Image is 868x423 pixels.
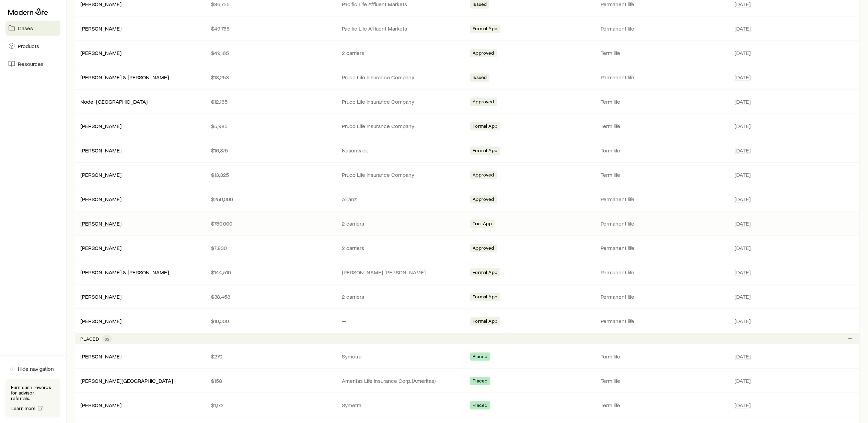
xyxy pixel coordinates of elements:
[80,336,99,342] p: Placed
[734,147,751,154] span: [DATE]
[473,318,498,325] span: Formal App
[80,244,121,251] a: [PERSON_NAME]
[601,269,726,276] p: Permanent life
[473,378,488,385] span: Placed
[5,379,60,418] div: Earn cash rewards for advisor referrals.Learn more
[211,293,331,300] p: $38,458
[601,196,726,203] p: Permanent life
[5,21,60,36] a: Cases
[473,270,498,277] span: Formal App
[5,38,60,54] a: Products
[473,50,494,57] span: Approved
[342,220,462,227] p: 2 carriers
[211,1,331,8] p: $96,755
[473,294,498,301] span: Formal App
[342,402,462,409] p: Symetra
[601,147,726,154] p: Term life
[80,220,121,227] a: [PERSON_NAME]
[342,244,462,251] p: 2 carriers
[80,318,121,325] div: [PERSON_NAME]
[80,123,121,130] div: [PERSON_NAME]
[734,98,751,105] span: [DATE]
[80,98,148,105] a: Nodel, [GEOGRAPHIC_DATA]
[342,147,462,154] p: Nationwide
[80,269,169,276] div: [PERSON_NAME] & [PERSON_NAME]
[80,293,121,300] div: [PERSON_NAME]
[342,25,462,32] p: Pacific Life Affluent Markets
[80,220,121,227] div: [PERSON_NAME]
[18,365,54,372] span: Hide navigation
[601,293,726,300] p: Permanent life
[342,171,462,178] p: Pruco Life Insurance Company
[601,123,726,129] p: Term life
[80,377,173,385] div: [PERSON_NAME][GEOGRAPHIC_DATA]
[211,74,331,81] p: $18,253
[80,269,169,275] a: [PERSON_NAME] & [PERSON_NAME]
[80,353,121,359] a: [PERSON_NAME]
[105,336,109,342] span: 62
[18,43,39,49] span: Products
[601,220,726,227] p: Permanent life
[211,49,331,56] p: $49,165
[342,1,462,8] p: Pacific Life Affluent Markets
[80,196,121,203] div: [PERSON_NAME]
[734,49,751,56] span: [DATE]
[18,25,33,32] span: Cases
[473,123,498,130] span: Formal App
[80,293,121,300] a: [PERSON_NAME]
[342,377,462,384] p: Ameritas Life Insurance Corp. (Ameritas)
[80,171,121,179] div: [PERSON_NAME]
[342,123,462,129] p: Pruco Life Insurance Company
[11,406,36,411] span: Learn more
[342,98,462,105] p: Pruco Life Insurance Company
[601,244,726,251] p: Permanent life
[80,402,121,408] a: [PERSON_NAME]
[80,244,121,252] div: [PERSON_NAME]
[211,244,331,251] p: $7,830
[473,99,494,106] span: Approved
[80,318,121,324] a: [PERSON_NAME]
[80,25,121,32] div: [PERSON_NAME]
[734,244,751,251] span: [DATE]
[473,26,498,33] span: Formal App
[5,56,60,71] a: Resources
[80,147,121,153] a: [PERSON_NAME]
[734,196,751,203] span: [DATE]
[80,123,121,129] a: [PERSON_NAME]
[342,293,462,300] p: 2 carriers
[211,220,331,227] p: $750,000
[11,385,55,401] p: Earn cash rewards for advisor referrals.
[80,49,121,56] a: [PERSON_NAME]
[80,353,121,360] div: [PERSON_NAME]
[601,353,726,360] p: Term life
[80,1,121,7] a: [PERSON_NAME]
[80,1,121,8] div: [PERSON_NAME]
[601,402,726,409] p: Term life
[473,172,494,179] span: Approved
[80,49,121,57] div: [PERSON_NAME]
[601,98,726,105] p: Term life
[80,98,148,105] div: Nodel, [GEOGRAPHIC_DATA]
[473,1,487,9] span: Issued
[211,147,331,154] p: $16,875
[734,220,751,227] span: [DATE]
[211,269,331,276] p: $144,510
[211,98,331,105] p: $12,185
[734,318,751,324] span: [DATE]
[211,353,331,360] p: $270
[734,402,751,409] span: [DATE]
[601,1,726,8] p: Permanent life
[342,353,462,360] p: Symetra
[18,60,44,67] span: Resources
[734,377,751,384] span: [DATE]
[342,196,462,203] p: Allianz
[342,74,462,81] p: Pruco Life Insurance Company
[80,74,169,80] a: [PERSON_NAME] & [PERSON_NAME]
[601,49,726,56] p: Term life
[473,196,494,204] span: Approved
[80,147,121,154] div: [PERSON_NAME]
[80,25,121,32] a: [PERSON_NAME]
[473,221,492,228] span: Trial App
[601,318,726,324] p: Permanent life
[80,171,121,178] a: [PERSON_NAME]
